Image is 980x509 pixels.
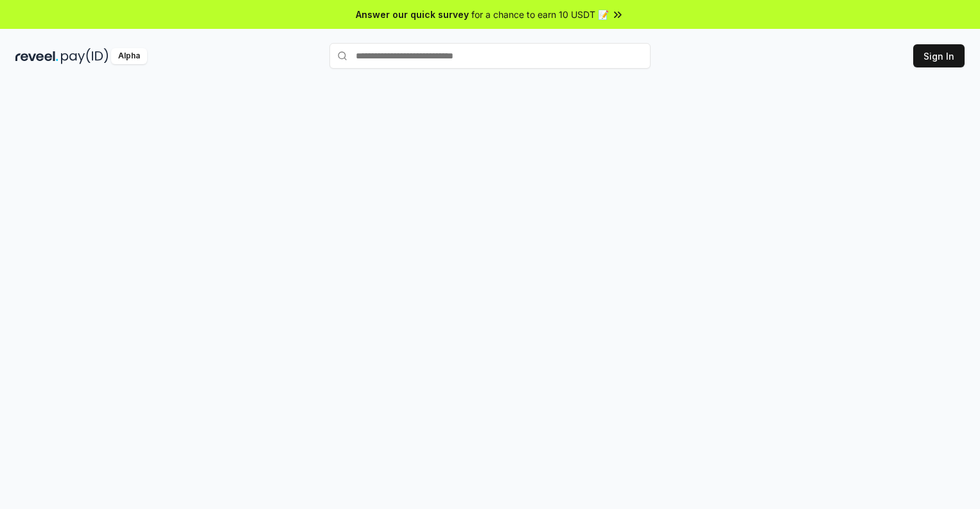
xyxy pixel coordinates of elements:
[61,48,109,64] img: pay_id
[15,48,58,64] img: reveel_dark
[913,44,965,67] button: Sign In
[111,48,147,64] div: Alpha
[471,8,609,21] span: for a chance to earn 10 USDT 📝
[356,8,469,21] span: Answer our quick survey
